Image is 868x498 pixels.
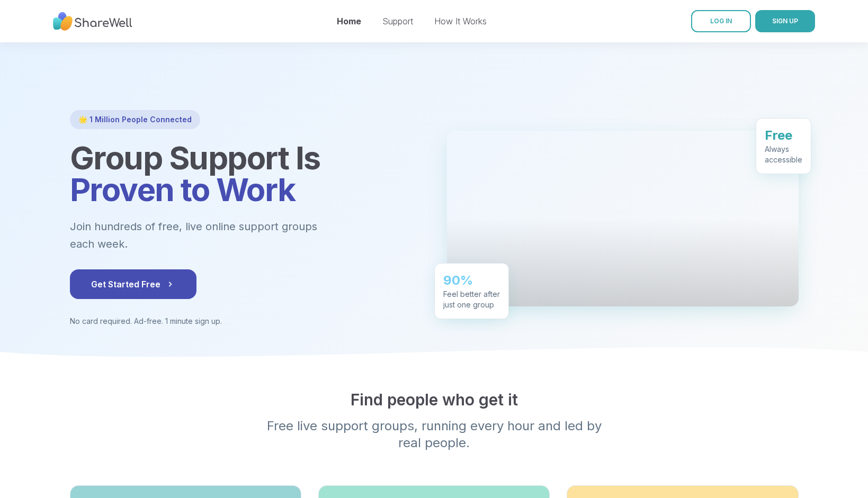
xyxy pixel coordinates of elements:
[70,218,375,252] p: Join hundreds of free, live online support groups each week.
[337,16,361,26] a: Home
[443,288,500,310] div: Feel better after just one group
[70,269,196,299] button: Get Started Free
[53,7,132,36] img: ShareWell Nav Logo
[434,16,487,26] a: How It Works
[772,17,798,25] span: SIGN UP
[691,10,751,32] a: LOG IN
[231,418,638,451] p: Free live support groups, running every hour and led by real people.
[70,170,296,209] span: Proven to Work
[710,17,732,25] span: LOG IN
[70,142,422,205] h1: Group Support Is
[443,271,500,288] div: 90%
[382,16,413,26] a: Support
[755,10,815,32] button: SIGN UP
[70,390,799,409] h2: Find people who get it
[765,143,802,165] div: Always accessible
[70,110,200,129] div: 🌟 1 Million People Connected
[70,316,422,327] p: No card required. Ad-free. 1 minute sign up.
[765,126,802,143] div: Free
[91,278,175,291] span: Get Started Free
